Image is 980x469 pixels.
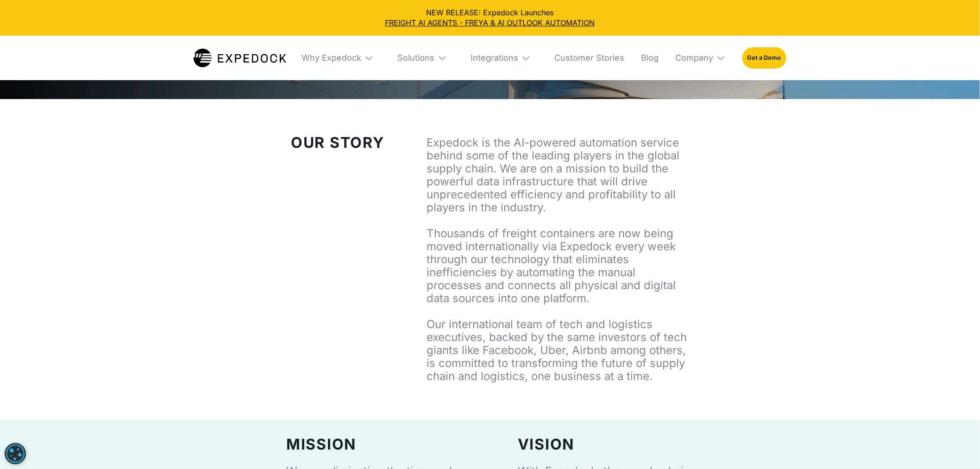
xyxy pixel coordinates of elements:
strong: vision [518,436,575,454]
strong: Our Story [291,133,384,152]
div: Why Expedock [295,36,381,80]
p: Expedock is the AI-powered automation service behind some of the leading players in the global su... [427,136,689,383]
a: Customer Stories [547,36,625,80]
div: Solutions [390,36,454,80]
strong: MISSION [286,436,356,454]
div: Company [676,53,714,63]
iframe: Chat Widget [934,425,980,469]
a: FREIGHT AI AGENTS - FREYA & AI OUTLOOK AUTOMATION [7,18,973,28]
div: Solutions [398,53,435,63]
div: Company [668,36,733,80]
div: Integrations [464,36,538,80]
div: NEW RELEASE: Expedock Launches [7,7,973,28]
a: Blog [634,36,659,80]
div: Why Expedock [302,53,362,63]
a: Get a Demo [742,47,786,69]
div: Integrations [471,53,519,63]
